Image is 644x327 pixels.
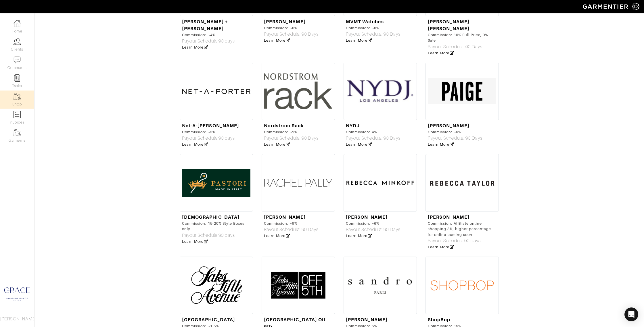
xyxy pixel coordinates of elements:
[264,234,290,238] a: Learn More
[346,38,372,43] a: Learn More
[428,221,497,237] div: Commission: Affiliate online shopping 3%, higher percentage for online coming soon
[182,45,208,49] a: Learn More
[580,1,632,11] img: garmentier-logo-header-white-b43fb05a5012e4ada735d5af1a66efaba907eab6374d6393d1fbf88cb4ef424d.png
[14,111,21,118] img: orders-icon-0abe47150d42831381b5fb84f609e132dff9fe21cb692f30cb5eec754e2cba89.png
[218,39,235,44] span: 90 days
[346,19,384,24] a: MVMT Watches
[428,19,469,31] a: [PERSON_NAME] [PERSON_NAME]
[262,257,335,314] img: saks%20off%20fifth%20logo.png
[262,63,335,120] img: nordstrom%20rack%20logo.png
[14,38,21,45] img: clients-icon-6bae9207a08558b7cb47a8932f037763ab4055f8c8b6bfacd5dc20c3e0201464.png
[264,214,306,220] a: [PERSON_NAME]
[182,232,251,239] div: Payout Schedule:
[182,38,251,45] div: Payout Schedule:
[14,129,21,136] img: garments-icon-b7da505a4dc4fd61783c78ac3ca0ef83fa9d6f193b1c9dc38574b1d14d53ca28.png
[182,239,208,244] a: Learn More
[346,214,388,220] a: [PERSON_NAME]
[428,123,469,128] a: [PERSON_NAME]
[346,234,372,238] a: Learn More
[264,38,290,43] a: Learn More
[632,3,639,10] img: gear-icon-white-bd11855cb880d31180b6d7d6211b90ccbf57a29d726f0c71d8c61bd08dd39cc2.png
[14,20,21,27] img: dashboard-icon-dbcd8f5a0b271acd01030246c82b418ddd0df26cd7fceb0bd07c9910d44c42f6.png
[264,25,319,31] div: Commission: ~8%
[425,154,499,211] img: rebecca%20taylor%20logo.jpeg
[14,93,21,100] img: garments-icon-b7da505a4dc4fd61783c78ac3ca0ef83fa9d6f193b1c9dc38574b1d14d53ca28.png
[344,257,417,314] img: logo-sandro-paris.png
[344,154,417,211] img: rebecca%20minkoff%20logo.png
[264,142,290,147] a: Learn More
[182,214,239,220] a: [DEMOGRAPHIC_DATA]
[182,135,239,142] div: Payout Schedule:
[428,245,454,249] a: Learn More
[264,129,319,135] div: Commission: ~2%
[264,135,319,142] div: Payout Schedule: 90 Days
[425,257,499,314] img: shopbop.png
[428,129,482,135] div: Commission: ~6%
[182,32,251,38] div: Commission: ~4%
[346,129,400,135] div: Commission: 4%
[218,136,235,141] span: 90 days
[180,257,253,314] img: saks%20logo.png
[180,154,253,211] img: Screen%20Shot%202021-05-18%20at%202.18.23%20PM.png
[346,317,388,322] a: [PERSON_NAME]
[14,74,21,82] img: reminder-icon-8004d30b9f0a5d33ae49ab947aed9ed385cf756f9e5892f1edd6e32f2345188e.png
[428,142,454,147] a: Learn More
[182,317,235,322] a: [GEOGRAPHIC_DATA]
[464,238,481,243] span: 90 days
[428,43,497,50] div: Payout Schedule: 90 Days
[346,31,400,38] div: Payout Schedule: 90 Days
[264,31,319,38] div: Payout Schedule: 90 Days
[346,226,400,233] div: Payout Schedule: 90 Days
[428,214,469,220] a: [PERSON_NAME]
[182,221,251,232] div: Commission: 15-20% Style Boxes only
[346,221,400,226] div: Commission: ~6%
[428,135,482,142] div: Payout Schedule: 90 Days
[624,307,638,321] div: Open Intercom Messenger
[264,226,319,233] div: Payout Schedule: 90 Days
[346,123,360,128] a: NYDJ
[346,25,400,31] div: Commission: ~8%
[264,123,304,128] a: Nordstrom Rack
[180,63,253,120] img: net-a-porter-logo-black.png
[218,233,235,238] span: 90 days
[182,19,228,31] a: [PERSON_NAME] + [PERSON_NAME]
[182,129,239,135] div: Commission: ~3%
[264,221,319,226] div: Commission: ~9%
[262,154,335,211] img: Layer-0_442x.png
[182,142,208,147] a: Learn More
[425,63,499,120] img: paige%20logo.png
[428,317,450,322] a: ShopBop
[428,237,497,244] div: Payout Schedule:
[428,51,454,55] a: Learn More
[346,135,400,142] div: Payout Schedule: 90 Days
[264,19,306,24] a: [PERSON_NAME]
[346,142,372,147] a: Learn More
[428,32,497,43] div: Commission: 10% Full Price, 0% Sale
[14,56,21,64] img: comment-icon-a0a6a9ef722e966f86d9cbdc48e553b5cf19dbc54f86b18d962a5391bc8f6eb6.png
[182,123,239,128] a: Net-A-[PERSON_NAME]
[344,63,417,120] img: Screen%20Shot%202020-01-23%20at%209.41.29%20PM.png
